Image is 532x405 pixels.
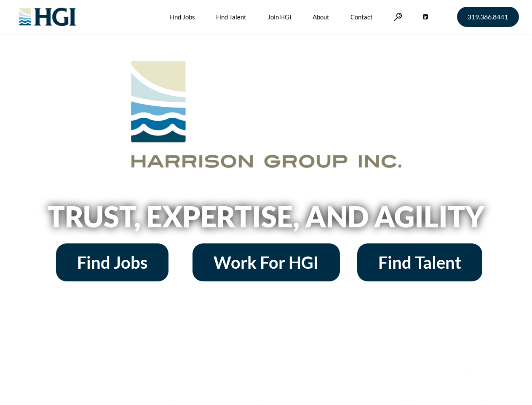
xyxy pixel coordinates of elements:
a: Work For HGI [192,243,340,281]
a: Search [394,13,402,21]
span: Find Jobs [77,254,147,271]
h2: Trust, Expertise, and Agility [26,202,506,231]
a: 319.366.8441 [457,7,519,27]
span: Work For HGI [214,254,319,271]
a: Find Talent [357,243,482,281]
span: 319.366.8441 [468,13,508,20]
a: Find Jobs [56,243,168,281]
span: Find Talent [378,254,461,271]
